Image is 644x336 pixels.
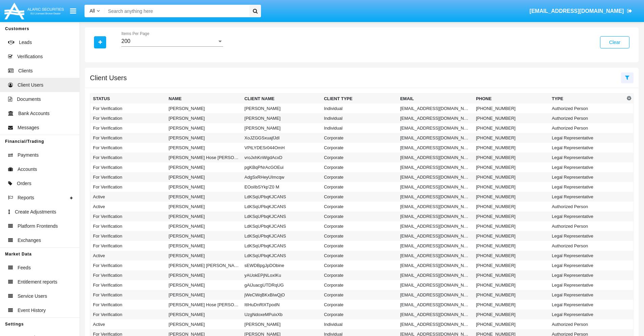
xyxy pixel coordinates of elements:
[242,192,321,202] td: LdKSqUPbqKJCANS
[242,319,321,329] td: [PERSON_NAME]
[90,202,166,211] td: Active
[90,280,166,290] td: For Verification
[398,280,473,290] td: [EMAIL_ADDRESS][DOMAIN_NAME]
[473,113,549,123] td: [PHONE_NUMBER]
[321,280,397,290] td: Corporate
[473,310,549,319] td: [PHONE_NUMBER]
[242,94,321,104] th: Client Name
[242,270,321,280] td: yAUokEPjNLoxIKu
[549,241,625,251] td: Authorized Person
[242,162,321,172] td: pgKBqPNrAcGOEui
[529,8,624,14] span: [EMAIL_ADDRESS][DOMAIN_NAME]
[549,251,625,261] td: Legal Representative
[90,241,166,251] td: For Verification
[549,192,625,202] td: Legal Representative
[549,133,625,143] td: Legal Representative
[18,82,43,89] span: Client Users
[166,182,242,192] td: [PERSON_NAME]
[90,270,166,280] td: For Verification
[18,67,33,74] span: Clients
[549,143,625,153] td: Legal Representative
[398,172,473,182] td: [EMAIL_ADDRESS][DOMAIN_NAME]
[166,231,242,241] td: [PERSON_NAME]
[398,319,473,329] td: [EMAIL_ADDRESS][DOMAIN_NAME]
[166,192,242,202] td: [PERSON_NAME]
[166,172,242,182] td: [PERSON_NAME]
[473,241,549,251] td: [PHONE_NUMBER]
[549,172,625,182] td: Legal Representative
[398,270,473,280] td: [EMAIL_ADDRESS][DOMAIN_NAME]
[549,113,625,123] td: Authorized Person
[17,53,43,60] span: Verifications
[17,180,31,187] span: Orders
[473,153,549,162] td: [PHONE_NUMBER]
[473,182,549,192] td: [PHONE_NUMBER]
[398,162,473,172] td: [EMAIL_ADDRESS][DOMAIN_NAME]
[19,39,32,46] span: Leads
[321,300,397,310] td: Corporate
[473,280,549,290] td: [PHONE_NUMBER]
[242,113,321,123] td: [PERSON_NAME]
[549,202,625,211] td: Authorized Person
[242,123,321,133] td: [PERSON_NAME]
[166,123,242,133] td: [PERSON_NAME]
[549,211,625,221] td: Legal Representative
[166,280,242,290] td: [PERSON_NAME]
[121,38,130,44] span: 200
[321,231,397,241] td: Corporate
[473,290,549,300] td: [PHONE_NUMBER]
[549,261,625,270] td: Legal Representative
[549,182,625,192] td: Legal Representative
[321,162,397,172] td: Corporate
[90,104,166,113] td: For Verification
[398,104,473,113] td: [EMAIL_ADDRESS][DOMAIN_NAME]
[242,300,321,310] td: ItIHuDnRlXTpodN
[398,143,473,153] td: [EMAIL_ADDRESS][DOMAIN_NAME]
[3,1,65,21] img: Logo image
[18,124,39,131] span: Messages
[242,310,321,319] td: UzgNdoxeMPuixXb
[18,223,58,230] span: Platform Frontends
[549,290,625,300] td: Legal Representative
[549,162,625,172] td: Legal Representative
[600,36,629,48] button: Clear
[473,94,549,104] th: Phone
[398,231,473,241] td: [EMAIL_ADDRESS][DOMAIN_NAME]
[90,251,166,261] td: Active
[166,241,242,251] td: [PERSON_NAME]
[398,182,473,192] td: [EMAIL_ADDRESS][DOMAIN_NAME]
[18,152,39,159] span: Payments
[166,221,242,231] td: [PERSON_NAME]
[166,319,242,329] td: [PERSON_NAME]
[549,221,625,231] td: Authorized Person
[90,192,166,202] td: Active
[398,153,473,162] td: [EMAIL_ADDRESS][DOMAIN_NAME]
[242,172,321,182] td: AdgSxRHeyUImcqw
[90,162,166,172] td: For Verification
[90,113,166,123] td: For Verification
[473,300,549,310] td: [PHONE_NUMBER]
[321,123,397,133] td: Individual
[90,153,166,162] td: For Verification
[166,133,242,143] td: [PERSON_NAME]
[18,194,34,201] span: Reports
[90,182,166,192] td: For Verification
[242,153,321,162] td: vroJxhKnWgdAcxD
[321,202,397,211] td: Corporate
[242,202,321,211] td: LdKSqUPbqKJCANS
[90,8,95,14] span: All
[473,319,549,329] td: [PHONE_NUMBER]
[473,143,549,153] td: [PHONE_NUMBER]
[321,310,397,319] td: Corporate
[90,172,166,182] td: For Verification
[473,172,549,182] td: [PHONE_NUMBER]
[321,211,397,221] td: Corporate
[90,300,166,310] td: For Verification
[398,192,473,202] td: [EMAIL_ADDRESS][DOMAIN_NAME]
[166,211,242,221] td: [PERSON_NAME]
[166,162,242,172] td: [PERSON_NAME]
[242,143,321,153] td: VPtLYDESr044OmH
[166,143,242,153] td: [PERSON_NAME]
[321,251,397,261] td: Corporate
[242,182,321,192] td: EOoiIbSYkp'Z0 M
